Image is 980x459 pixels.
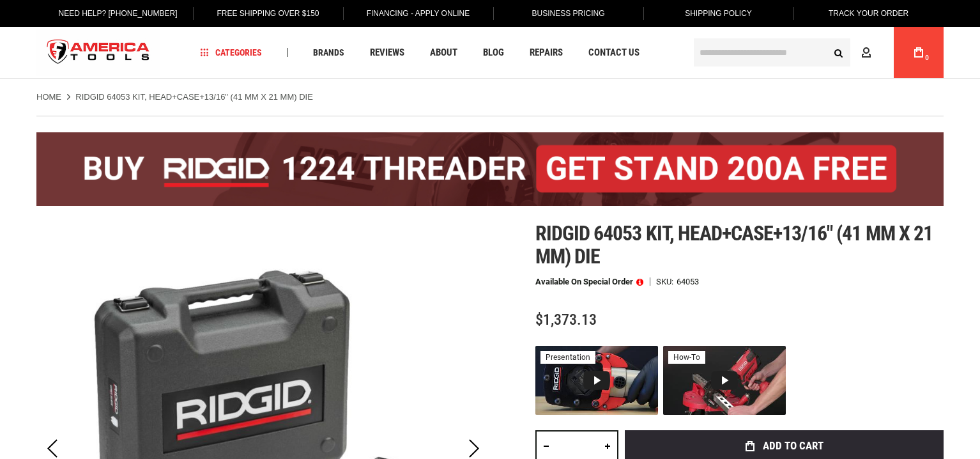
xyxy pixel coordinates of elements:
a: 0 [907,27,931,78]
span: Ridgid 64053 kit, head+case+13/16" (41 mm x 21 mm) die​ [535,221,933,268]
a: Repairs [524,44,569,61]
p: Available on Special Order [535,277,643,286]
span: Blog [483,48,504,58]
span: Shipping Policy [685,9,752,18]
a: Home [36,91,61,103]
img: America Tools [36,29,160,77]
button: Search [826,40,850,65]
span: 0 [925,54,929,61]
a: store logo [36,29,160,77]
span: $1,373.13 [535,311,597,329]
span: Contact Us [588,48,639,58]
span: About [430,48,457,58]
a: Blog [477,44,510,61]
a: About [424,44,463,61]
span: Categories [201,48,262,57]
a: Reviews [364,44,410,61]
span: Repairs [530,48,563,58]
strong: RIDGID 64053 KIT, HEAD+CASE+13/16" (41 MM X 21 MM) DIE​ [75,92,313,102]
span: Add to Cart [763,440,823,451]
div: 64053 [677,277,699,286]
strong: SKU [656,277,677,286]
a: Brands [307,44,350,61]
a: Contact Us [583,44,645,61]
span: Reviews [370,48,404,58]
span: Brands [313,48,344,57]
a: Categories [195,44,268,61]
img: BOGO: Buy the RIDGID® 1224 Threader (26092), get the 92467 200A Stand FREE! [36,132,944,206]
